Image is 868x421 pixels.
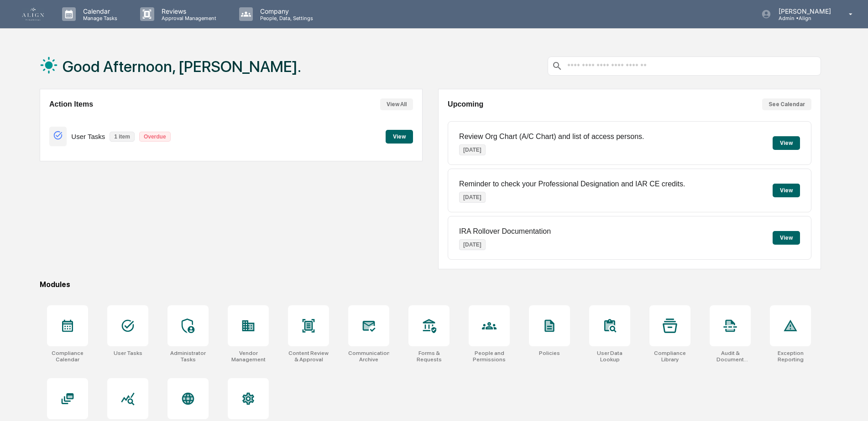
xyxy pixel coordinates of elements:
[114,350,142,356] div: User Tasks
[380,98,413,110] button: View All
[773,136,800,150] button: View
[408,350,450,363] div: Forms & Requests
[167,350,209,363] div: Administrator Tasks
[253,15,318,21] p: People, Data, Settings
[76,15,122,21] p: Manage Tasks
[76,7,122,15] p: Calendar
[589,350,630,363] div: User Data Lookup
[154,15,221,21] p: Approval Management
[386,130,413,144] button: View
[459,192,486,203] p: [DATE]
[22,8,44,21] img: logo
[63,57,301,76] h1: Good Afternoon, [PERSON_NAME].
[459,144,486,155] p: [DATE]
[773,184,800,197] button: View
[459,227,551,236] p: IRA Rollover Documentation
[110,132,135,142] p: 1 item
[770,350,811,363] div: Exception Reporting
[771,15,836,21] p: Admin • Align
[839,391,863,416] iframe: Open customer support
[49,100,93,108] h2: Action Items
[139,132,171,142] p: Overdue
[649,350,690,363] div: Compliance Library
[348,350,389,363] div: Communications Archive
[469,350,510,363] div: People and Permissions
[386,132,413,140] a: View
[459,239,486,250] p: [DATE]
[154,7,221,15] p: Reviews
[773,231,800,245] button: View
[771,7,836,15] p: [PERSON_NAME]
[40,280,821,289] div: Modules
[448,100,483,108] h2: Upcoming
[710,350,751,363] div: Audit & Document Logs
[762,98,811,110] button: See Calendar
[459,133,644,141] p: Review Org Chart (A/C Chart) and list of access persons.
[228,350,269,363] div: Vendor Management
[539,350,560,356] div: Policies
[47,350,88,363] div: Compliance Calendar
[459,180,685,188] p: Reminder to check your Professional Designation and IAR CE credits.
[253,7,318,15] p: Company
[71,133,105,140] p: User Tasks
[288,350,329,363] div: Content Review & Approval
